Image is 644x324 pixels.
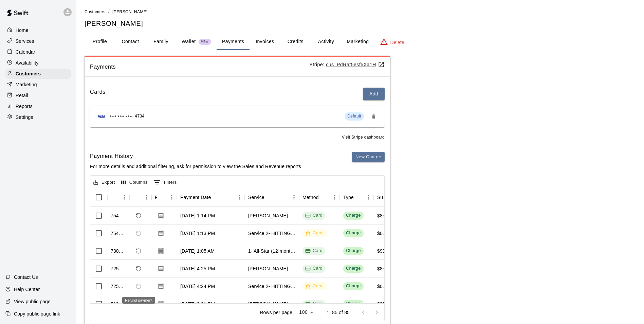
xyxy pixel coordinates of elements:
[16,70,41,77] p: Customers
[180,265,215,272] div: Jul 29, 2025, 4:25 PM
[180,301,215,307] div: Jul 22, 2025, 3:31 PM
[377,265,392,272] div: $85.00
[182,38,196,45] p: Wallet
[5,36,71,46] a: Services
[155,227,167,239] button: Download Receipt
[151,188,177,207] div: Receipt
[133,228,144,239] span: Refund payment
[319,193,328,202] button: Sort
[390,39,404,46] p: Delete
[5,90,71,101] a: Retail
[305,301,323,307] div: Card
[111,265,126,272] div: 725281
[248,212,296,219] div: Scott Hairston - 1:1 60 min Baseball Hitting instruction
[354,193,363,202] button: Sort
[90,88,106,100] h6: Cards
[346,212,361,219] div: Charge
[14,274,38,281] p: Contact Us
[111,230,126,237] div: 754090
[199,39,211,44] span: New
[180,212,215,219] div: Aug 13, 2025, 1:14 PM
[351,135,385,140] u: Stripe dashboard
[305,212,323,219] div: Card
[5,69,71,79] a: Customers
[180,230,215,237] div: Aug 13, 2025, 1:13 PM
[346,283,361,289] div: Charge
[14,298,51,305] p: View public page
[5,112,71,122] a: Settings
[133,210,144,221] span: Refund payment
[85,34,115,50] button: Profile
[305,283,325,289] div: Credit
[5,58,71,68] a: Availability
[90,163,301,170] p: For more details and additional filtering, ask for permission to view the Sales and Revenue reports
[133,263,144,274] span: Refund payment
[289,192,299,202] button: Menu
[352,152,385,162] button: New Charge
[85,9,106,14] a: Customers
[133,193,142,202] button: Sort
[177,188,245,207] div: Payment Date
[16,114,33,121] p: Settings
[92,177,117,188] button: Export
[346,301,361,307] div: Charge
[330,192,340,202] button: Menu
[377,301,392,307] div: $85.00
[16,92,28,99] p: Retail
[346,230,361,236] div: Charge
[351,135,385,140] a: You don't have the permission to visit the Stripe dashboard
[16,103,33,110] p: Reports
[296,307,316,317] div: 100
[302,188,319,207] div: Method
[111,212,126,219] div: 754092
[141,192,151,202] button: Menu
[217,34,250,50] button: Payments
[347,114,361,119] span: Default
[377,188,388,207] div: Subtotal
[264,193,274,202] button: Sort
[364,192,374,202] button: Menu
[133,245,144,257] span: Refund payment
[111,283,126,290] div: 725278
[250,34,280,50] button: Invoices
[5,25,71,35] a: Home
[180,188,211,207] div: Payment Date
[377,283,389,290] div: $0.00
[108,8,110,15] li: /
[248,283,296,290] div: Service 2- HITTING TUNNEL RENTAL - 50ft Baseball
[305,230,325,236] div: Credit
[155,298,167,310] button: Download Receipt
[112,10,148,14] span: [PERSON_NAME]
[5,79,71,90] a: Marketing
[340,188,374,207] div: Type
[377,248,392,254] div: $99.00
[309,61,385,68] p: Stripe:
[119,192,129,202] button: Menu
[311,34,341,50] button: Activity
[248,265,296,272] div: Scott Hairston - 1:1 60 min Baseball Hitting instruction
[155,210,167,222] button: Download Receipt
[235,192,245,202] button: Menu
[346,248,361,254] div: Charge
[5,47,71,57] a: Calendar
[16,38,34,44] p: Services
[135,113,144,120] span: 4734
[368,111,379,122] button: Remove
[342,134,385,141] span: Visit
[111,248,126,254] div: 730248
[14,286,40,293] p: Help Center
[111,193,120,202] button: Sort
[248,188,264,207] div: Service
[85,34,636,50] div: basic tabs example
[248,230,296,237] div: Service 2- HITTING TUNNEL RENTAL - 50ft Baseball
[122,297,155,304] div: Refund payment
[5,101,71,111] div: Reports
[107,188,129,207] div: Id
